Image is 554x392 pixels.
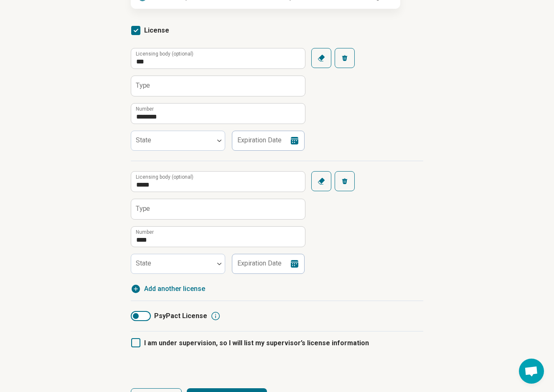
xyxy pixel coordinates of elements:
[144,339,369,347] span: I am under supervision, so I will list my supervisor’s license information
[136,230,154,235] label: Number
[136,136,151,144] label: State
[136,82,150,89] label: Type
[144,284,205,294] span: Add another license
[136,205,150,212] label: Type
[519,359,544,384] div: Open chat
[154,311,207,321] span: PsyPact License
[131,76,305,96] input: credential.licenses.0.name
[136,259,151,267] label: State
[131,199,305,219] input: credential.licenses.1.name
[144,26,169,34] span: License
[131,284,205,294] button: Add another license
[136,51,193,56] label: Licensing body (optional)
[136,175,193,180] label: Licensing body (optional)
[136,106,154,111] label: Number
